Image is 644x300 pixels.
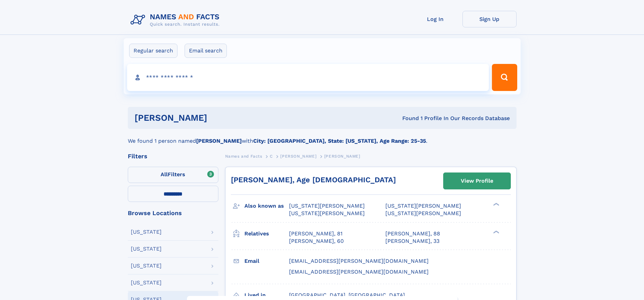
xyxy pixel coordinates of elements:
[461,173,493,189] div: View Profile
[492,202,500,207] div: ❯
[289,292,405,298] span: [GEOGRAPHIC_DATA], [GEOGRAPHIC_DATA]
[244,228,289,239] h3: Relatives
[280,152,316,160] a: [PERSON_NAME]
[128,210,218,216] div: Browse Locations
[385,230,440,237] a: [PERSON_NAME], 88
[408,11,462,27] a: Log In
[324,154,360,159] span: [PERSON_NAME]
[231,176,396,184] a: [PERSON_NAME], Age [DEMOGRAPHIC_DATA]
[127,64,489,91] input: search input
[244,255,289,267] h3: Email
[196,138,242,144] b: [PERSON_NAME]
[289,237,344,245] a: [PERSON_NAME], 60
[131,263,162,269] div: [US_STATE]
[135,114,305,122] h1: [PERSON_NAME]
[131,280,162,285] div: [US_STATE]
[128,129,517,145] div: We found 1 person named with .
[129,44,177,58] label: Regular search
[253,138,426,144] b: City: [GEOGRAPHIC_DATA], State: [US_STATE], Age Range: 25-35
[128,153,218,159] div: Filters
[225,152,262,160] a: Names and Facts
[131,246,162,252] div: [US_STATE]
[492,64,517,91] button: Search Button
[385,203,461,209] span: [US_STATE][PERSON_NAME]
[128,167,218,183] label: Filters
[462,11,517,27] a: Sign Up
[289,203,365,209] span: [US_STATE][PERSON_NAME]
[128,11,225,29] img: Logo Names and Facts
[492,230,500,234] div: ❯
[270,152,273,160] a: C
[161,171,168,178] span: All
[185,44,227,58] label: Email search
[385,237,439,245] a: [PERSON_NAME], 33
[244,200,289,212] h3: Also known as
[305,115,510,122] div: Found 1 Profile In Our Records Database
[444,173,510,189] a: View Profile
[270,154,273,159] span: C
[131,229,162,235] div: [US_STATE]
[280,154,316,159] span: [PERSON_NAME]
[289,258,429,264] span: [EMAIL_ADDRESS][PERSON_NAME][DOMAIN_NAME]
[289,269,429,275] span: [EMAIL_ADDRESS][PERSON_NAME][DOMAIN_NAME]
[289,210,365,216] span: [US_STATE][PERSON_NAME]
[289,230,342,237] a: [PERSON_NAME], 81
[385,210,461,216] span: [US_STATE][PERSON_NAME]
